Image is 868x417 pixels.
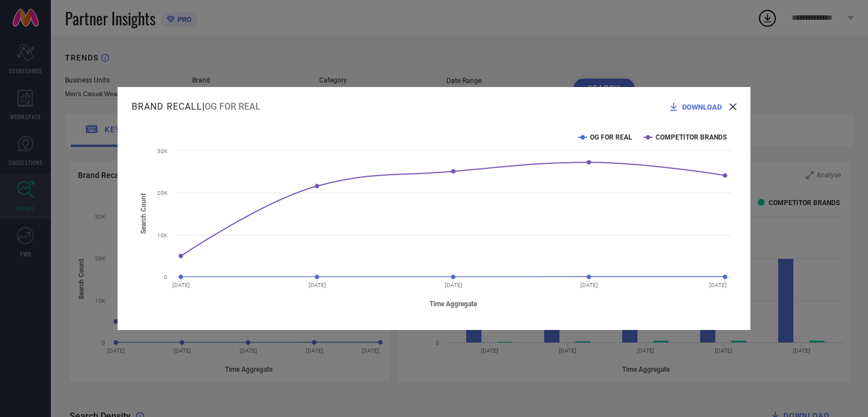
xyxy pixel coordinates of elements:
[132,101,261,112] div: |
[205,101,261,112] span: OG FOR REAL
[580,282,598,288] text: [DATE]
[157,190,168,196] text: 20K
[132,101,202,112] h1: Brand Recall
[709,282,727,288] text: [DATE]
[164,274,167,280] text: 0
[682,103,722,111] span: DOWNLOAD
[157,148,168,154] text: 30K
[668,101,727,112] div: Download
[656,133,727,141] text: COMPETITOR BRANDS
[172,282,190,288] text: [DATE]
[309,282,326,288] text: [DATE]
[590,133,632,141] text: OG FOR REAL
[445,282,462,288] text: [DATE]
[140,194,147,234] tspan: Search Count
[429,300,478,308] tspan: Time Aggregate
[157,232,168,238] text: 10K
